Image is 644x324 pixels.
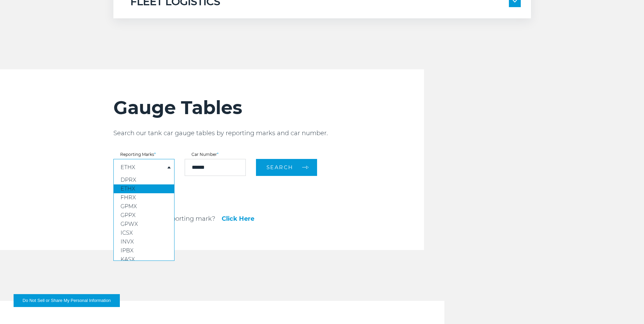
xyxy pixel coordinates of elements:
span: DPRX [121,177,136,183]
span: Search [266,164,293,170]
h2: Gauge Tables [113,96,424,119]
a: FHRX [114,193,174,202]
span: KASX [121,256,135,263]
span: FHRX [121,194,136,201]
a: GPWX [114,220,174,229]
a: GPPX [114,211,174,220]
a: ETHX [114,184,174,193]
a: ETHX [121,165,135,170]
p: Search our tank car gauge tables by reporting marks and car number. [113,129,424,137]
a: INVX [114,237,174,246]
span: GPWX [121,221,138,227]
span: ICSX [121,230,133,236]
label: Car Number [185,152,246,157]
a: Click Here [222,216,254,222]
button: Do Not Sell or Share My Personal Information [14,294,120,307]
span: ETHX [121,185,135,192]
span: GPPX [121,212,135,218]
label: Reporting Marks [113,152,174,157]
span: IPBX [121,247,133,254]
span: INVX [121,238,134,245]
a: KASX [114,255,174,264]
span: GPMX [121,203,137,210]
a: GPMX [114,202,174,211]
button: Search arrow arrow [256,159,317,176]
a: ICSX [114,229,174,237]
a: DPRX [114,176,174,184]
a: IPBX [114,246,174,255]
